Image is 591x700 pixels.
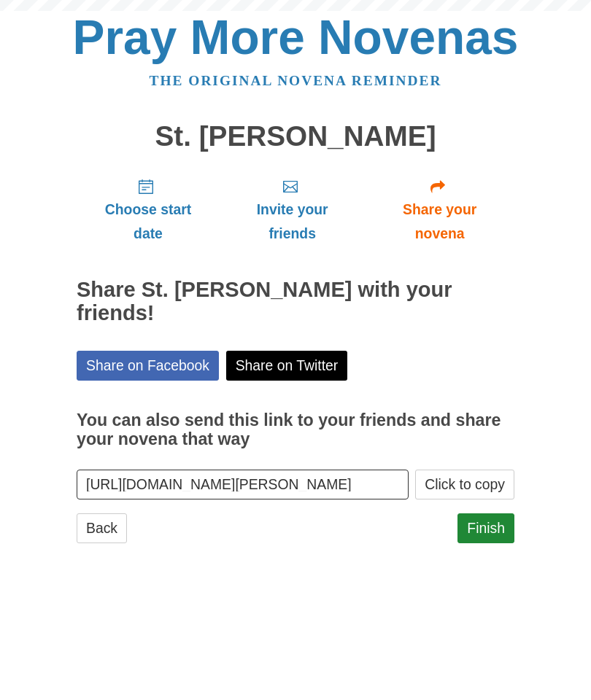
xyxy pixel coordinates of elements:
[415,470,514,499] button: Click to copy
[77,121,514,152] h1: St. [PERSON_NAME]
[77,166,220,253] a: Choose start date
[77,513,127,543] a: Back
[91,198,205,246] span: Choose start date
[365,166,514,253] a: Share your novena
[77,411,514,448] h3: You can also send this link to your friends and share your novena that way
[77,279,514,325] h2: Share St. [PERSON_NAME] with your friends!
[150,73,442,88] a: The original novena reminder
[457,513,514,543] a: Finish
[234,198,350,246] span: Invite your friends
[379,198,500,246] span: Share your novena
[77,351,219,381] a: Share on Facebook
[220,166,365,253] a: Invite your friends
[226,351,348,381] a: Share on Twitter
[73,10,519,64] a: Pray More Novenas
